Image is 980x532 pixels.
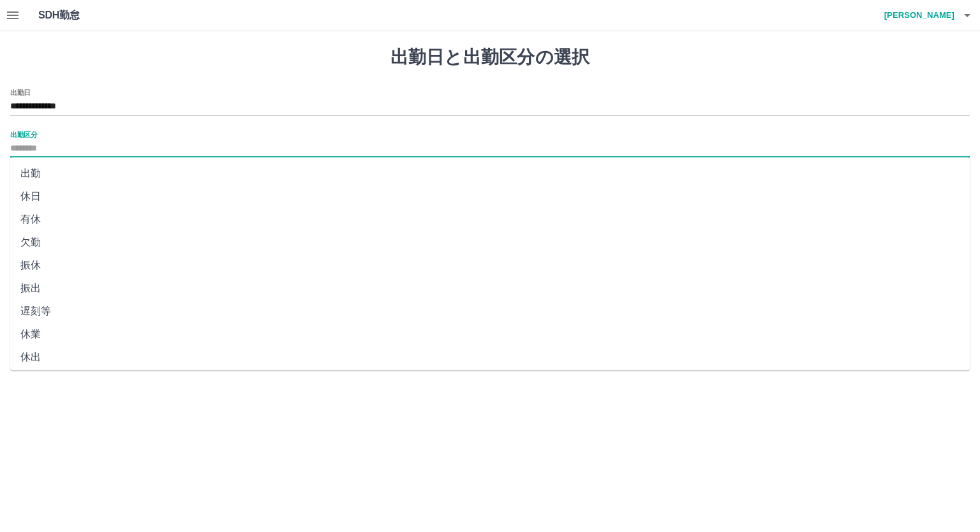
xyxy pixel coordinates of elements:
[10,208,970,231] li: 有休
[10,231,970,254] li: 欠勤
[10,277,970,300] li: 振出
[10,87,31,97] label: 出勤日
[10,162,970,185] li: 出勤
[10,185,970,208] li: 休日
[10,129,37,139] label: 出勤区分
[10,254,970,277] li: 振休
[10,323,970,346] li: 休業
[10,300,970,323] li: 遅刻等
[10,346,970,369] li: 休出
[10,47,970,68] h1: 出勤日と出勤区分の選択
[10,369,970,392] li: 育介休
